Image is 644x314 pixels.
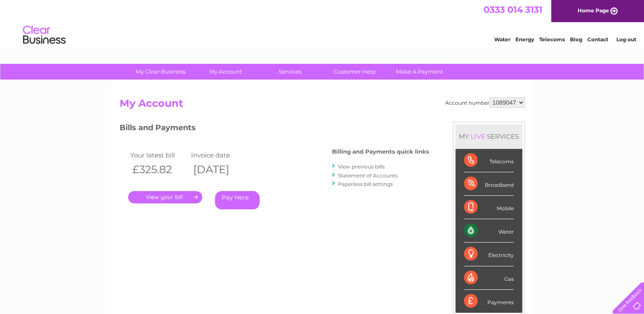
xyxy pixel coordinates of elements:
[464,172,514,196] div: Broadband
[338,163,385,170] a: View previous bills
[515,36,534,43] a: Energy
[484,4,542,15] a: 0333 014 3131
[120,122,429,137] h3: Bills and Payments
[464,243,514,266] div: Electricity
[126,64,196,80] a: My Clear Business
[189,149,250,161] td: Invoice date
[464,266,514,290] div: Gas
[464,196,514,219] div: Mobile
[332,148,429,155] h4: Billing and Payments quick links
[128,161,189,178] th: £325.82
[464,290,514,313] div: Payments
[587,36,608,43] a: Contact
[384,64,455,80] a: Make A Payment
[464,149,514,172] div: Telecoms
[616,36,636,43] a: Log out
[215,191,260,209] a: Pay Here
[190,64,260,80] a: My Account
[255,64,325,80] a: Services
[128,149,189,161] td: Your latest bill
[189,161,250,178] th: [DATE]
[128,191,202,203] a: .
[320,64,390,80] a: Customer Help
[445,97,525,108] div: Account number
[121,5,524,41] div: Clear Business is a trading name of Verastar Limited (registered in [GEOGRAPHIC_DATA] No. 3667643...
[464,219,514,243] div: Water
[338,181,393,187] a: Paperless bill settings
[469,132,487,140] div: LIVE
[539,36,565,43] a: Telecoms
[338,172,398,179] a: Statement of Accounts
[494,36,510,43] a: Water
[120,97,525,114] h2: My Account
[23,22,66,48] img: logo.png
[570,36,582,43] a: Blog
[455,124,522,148] div: MY SERVICES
